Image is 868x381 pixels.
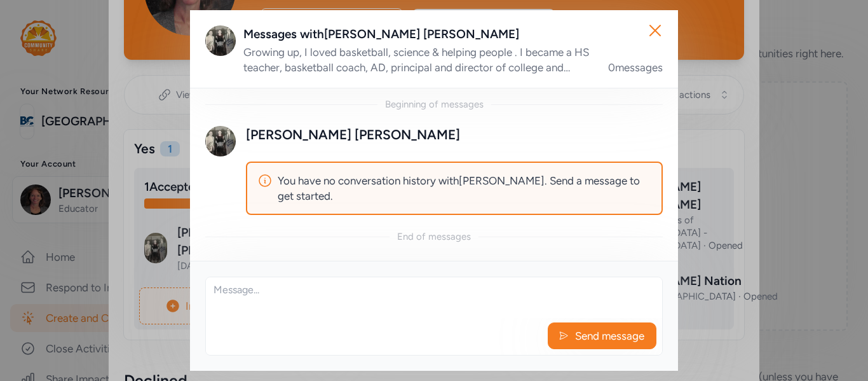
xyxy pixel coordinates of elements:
[205,126,236,156] img: Avatar
[574,328,646,343] span: Send message
[397,230,471,243] div: End of messages
[243,25,663,43] div: Messages with [PERSON_NAME] [PERSON_NAME]
[246,126,460,144] div: [PERSON_NAME] [PERSON_NAME]
[243,45,593,75] div: Growing up, I loved basketball, science & helping people . I became a HS teacher, basketball coac...
[278,173,651,204] span: You have no conversation history with [PERSON_NAME] . Send a message to get started.
[205,25,236,56] img: Avatar
[608,60,663,75] div: 0 messages
[548,322,656,349] button: Send message
[385,98,484,111] div: Beginning of messages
